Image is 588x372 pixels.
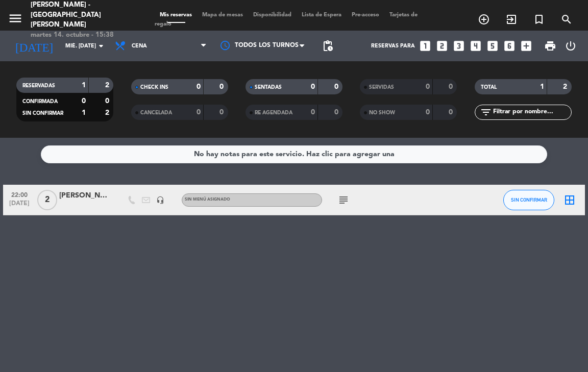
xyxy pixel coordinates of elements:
div: LOG OUT [560,31,580,61]
span: Cena [132,43,147,49]
span: 22:00 [7,188,32,200]
i: subject [337,194,350,206]
i: power_settings_new [565,40,577,52]
strong: 0 [197,109,201,116]
strong: 2 [105,82,111,89]
i: looks_5 [486,39,499,53]
strong: 0 [426,83,430,90]
span: print [544,40,556,52]
strong: 1 [540,83,544,90]
i: looks_3 [452,39,465,53]
i: search [560,13,573,26]
span: CANCELADA [140,110,172,115]
i: filter_list [480,106,492,118]
i: headset_mic [156,196,164,204]
i: menu [8,11,23,26]
span: Mis reservas [155,12,197,18]
i: exit_to_app [505,13,518,26]
input: Filtrar por nombre... [492,107,571,118]
span: SIN CONFIRMAR [511,197,547,203]
strong: 1 [82,82,86,89]
i: [DATE] [8,35,60,57]
strong: 2 [105,109,111,116]
strong: 0 [449,83,455,90]
span: NO SHOW [369,110,395,115]
span: Sin menú asignado [185,197,230,202]
strong: 0 [449,109,455,116]
span: Disponibilidad [248,12,297,18]
span: Lista de Espera [297,12,347,18]
i: turned_in_not [533,13,545,26]
i: looks_6 [503,39,516,53]
strong: 0 [219,109,226,116]
span: SIN CONFIRMAR [22,111,63,116]
span: RE AGENDADA [255,110,292,115]
strong: 0 [311,109,315,116]
i: looks_two [435,39,449,53]
span: Pre-acceso [347,12,384,18]
div: martes 14. octubre - 15:38 [31,30,139,40]
i: border_all [563,194,576,206]
div: [PERSON_NAME] [59,190,110,202]
button: SIN CONFIRMAR [503,190,554,210]
strong: 0 [105,97,111,105]
i: looks_one [419,39,432,53]
strong: 0 [334,109,340,116]
span: CHECK INS [140,85,168,90]
strong: 0 [334,83,340,90]
i: add_circle_outline [478,13,490,26]
strong: 0 [311,83,315,90]
span: Reservas para [371,43,415,49]
i: arrow_drop_down [95,40,107,52]
strong: 2 [563,83,569,90]
i: add_box [520,39,533,53]
span: 2 [37,190,57,210]
button: menu [8,11,23,30]
span: CONFIRMADA [22,99,58,104]
span: RESERVADAS [22,83,55,88]
span: [DATE] [7,200,32,212]
div: No hay notas para este servicio. Haz clic para agregar una [194,148,395,160]
span: Mapa de mesas [197,12,248,18]
span: TOTAL [481,85,497,90]
span: SENTADAS [255,85,282,90]
span: SERVIDAS [369,85,394,90]
strong: 0 [219,83,226,90]
strong: 0 [426,109,430,116]
i: looks_4 [469,39,482,53]
strong: 0 [197,83,201,90]
span: pending_actions [322,40,334,52]
strong: 1 [82,109,86,116]
strong: 0 [82,97,86,105]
